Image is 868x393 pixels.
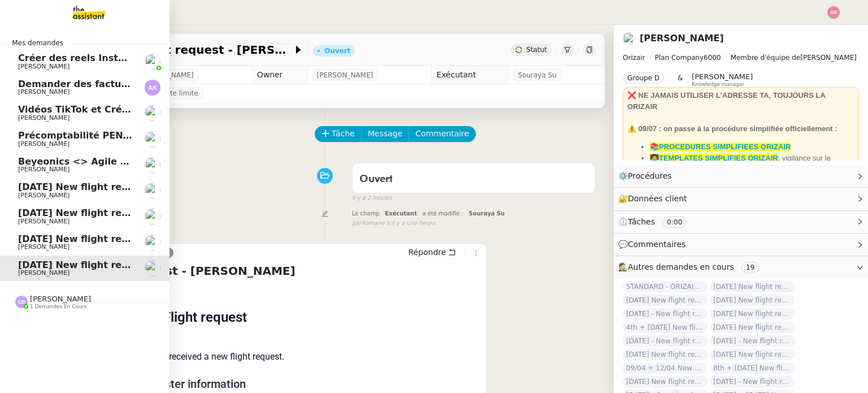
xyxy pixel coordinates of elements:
span: Commentaires [628,240,685,249]
span: [DATE] New flight request - [PERSON_NAME] [710,281,795,292]
a: 👩‍💻TEMPLATES SIMPLIFIES ORIZAIR [650,154,778,162]
span: [DATE] - New flight request - [PERSON_NAME] [710,376,795,387]
span: [DATE] New flight request - [PERSON_NAME] [18,234,245,244]
img: users%2FSoHiyPZ6lTh48rkksBJmVXB4Fxh1%2Favatar%2F784cdfc3-6442-45b8-8ed3-42f1cc9271a4 [145,131,160,147]
span: [DATE] New flight request - [PERSON_NAME] [710,349,795,360]
span: [PERSON_NAME] [18,243,70,251]
span: 4th + [DATE] New flight request - [PERSON_NAME] [623,322,708,333]
span: Données client [628,194,687,203]
img: svg [827,6,840,19]
nz-tag: 19 [741,262,759,273]
span: Exécutant [385,210,417,217]
small: Romane V. [352,219,436,228]
button: Commentaire [409,126,476,142]
a: [PERSON_NAME] [640,33,724,44]
div: Ouvert [324,47,350,54]
div: ⏲️Tâches 0:00 [614,211,868,233]
span: [DATE] New flight request - [PERSON_NAME] [710,308,795,319]
span: 🔐 [618,192,692,205]
span: Commentaire [415,127,469,140]
img: users%2FC9SBsJ0duuaSgpQFj5LgoEX8n0o2%2Favatar%2Fec9d51b8-9413-4189-adfb-7be4d8c96a3c [145,235,160,251]
span: STANDARD - ORIZAIR - août 2025 [623,281,708,292]
button: Message [361,126,409,142]
span: 🕵️ [618,262,763,271]
span: par [352,219,362,228]
span: [DATE] New flight request - [PERSON_NAME] [623,295,708,306]
img: users%2FC9SBsJ0duuaSgpQFj5LgoEX8n0o2%2Favatar%2Fec9d51b8-9413-4189-adfb-7be4d8c96a3c [145,260,160,276]
span: Mes demandes [5,37,70,49]
button: Répondre [404,246,460,258]
img: users%2FXPWOVq8PDVf5nBVhDcXguS2COHE3%2Favatar%2F3f89dc26-16aa-490f-9632-b2fdcfc735a1 [145,157,160,173]
h4: New flight request - [PERSON_NAME] [59,263,482,279]
span: [DATE] New flight request - [PERSON_NAME] [59,44,293,55]
span: [DATE] - New flight request - [PERSON_NAME] [623,335,708,347]
td: Exécutant [432,66,509,84]
span: Statut [526,46,547,54]
span: [DATE] - New flight request - [PERSON_NAME] [710,335,795,347]
span: [PERSON_NAME] [692,72,753,81]
span: 8th + [DATE] New flight request - [PERSON_NAME] [710,362,795,374]
span: Tâches [628,217,655,226]
h1: New Flight request [133,307,409,327]
span: [PERSON_NAME] [18,218,70,225]
span: [PERSON_NAME] [18,269,70,277]
a: 📚PROCEDURES SIMPLIFIEES ORIZAIR [650,142,791,151]
nz-tag: Groupe D [623,72,664,84]
span: Beyeonics <> Agile Capital Markets [18,156,200,167]
span: [DATE] New flight request - [PERSON_NAME] [18,182,245,192]
span: Knowledge manager [692,81,744,88]
span: 09/04 + 12/04 New flight request - [PERSON_NAME] [623,362,708,374]
span: [PERSON_NAME] [18,140,70,148]
span: & [678,72,683,87]
span: Message [368,127,402,140]
span: [PERSON_NAME] [30,295,91,303]
span: il y a 2 heures [352,193,392,203]
span: Tâche [332,127,355,140]
span: [DATE] New flight request - [PERSON_NAME] [710,322,795,333]
span: [PERSON_NAME] [317,70,374,81]
span: [DATE] New flight request - [PERSON_NAME] [710,295,795,306]
div: 🕵️Autres demandes en cours 19 [614,256,868,278]
span: [PERSON_NAME] [18,88,70,96]
span: Vidéos TikTok et Créatives META - août 2025 [18,104,245,115]
span: ⏲️ [618,217,696,226]
span: 💬 [618,240,691,249]
span: a été modifié : [422,210,463,217]
img: users%2FC9SBsJ0duuaSgpQFj5LgoEX8n0o2%2Favatar%2Fec9d51b8-9413-4189-adfb-7be4d8c96a3c [623,32,635,45]
span: Précomptabilité PENNYLANE - août 2025 [18,130,225,141]
span: il y a une heure [391,219,435,228]
span: [DATE] New flight request - [PERSON_NAME] [18,260,245,270]
div: 💬Commentaires [614,234,868,256]
span: ⚙️ [618,170,677,183]
img: svg [15,296,28,308]
img: users%2FC9SBsJ0duuaSgpQFj5LgoEX8n0o2%2Favatar%2Fec9d51b8-9413-4189-adfb-7be4d8c96a3c [145,183,160,198]
img: users%2FCk7ZD5ubFNWivK6gJdIkoi2SB5d2%2Favatar%2F3f84dbb7-4157-4842-a987-fca65a8b7a9a [145,105,160,121]
td: Owner [252,66,307,84]
span: Membre d'équipe de [731,54,801,62]
span: Demander des factures pour SARL 2TLR et ACCATEA [18,79,284,89]
span: Procédures [628,171,672,180]
span: Le champ [352,210,380,217]
span: Créer des reels Instagram [18,53,151,63]
div: ⚙️Procédures [614,165,868,187]
span: 1 demandes en cours [30,304,86,310]
span: 6000 [704,54,721,62]
p: Requester information [133,377,409,391]
span: Souraya Su [518,70,557,81]
span: [PERSON_NAME] [18,192,70,199]
app-user-label: Knowledge manager [692,72,753,87]
span: Souraya Su [469,210,505,217]
img: users%2FoFdbodQ3TgNoWt9kP3GXAs5oaCq1%2Favatar%2Fprofile-pic.png [145,54,160,70]
img: users%2FC9SBsJ0duuaSgpQFj5LgoEX8n0o2%2Favatar%2Fec9d51b8-9413-4189-adfb-7be4d8c96a3c [145,209,160,224]
div: 🔐Données client [614,188,868,210]
span: Autres demandes en cours [628,262,734,271]
span: Orizair [623,54,645,62]
span: Répondre [408,247,446,258]
nz-tag: 0:00 [662,217,687,228]
span: [PERSON_NAME] [18,166,70,173]
span: [DATE] New flight request - [PERSON_NAME] [623,349,708,360]
strong: ❌ NE JAMAIS UTILISER L'ADRESSE TA, TOUJOURS LA ORIZAIR [627,91,825,111]
span: [PERSON_NAME] [623,52,859,63]
img: svg [145,80,160,96]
